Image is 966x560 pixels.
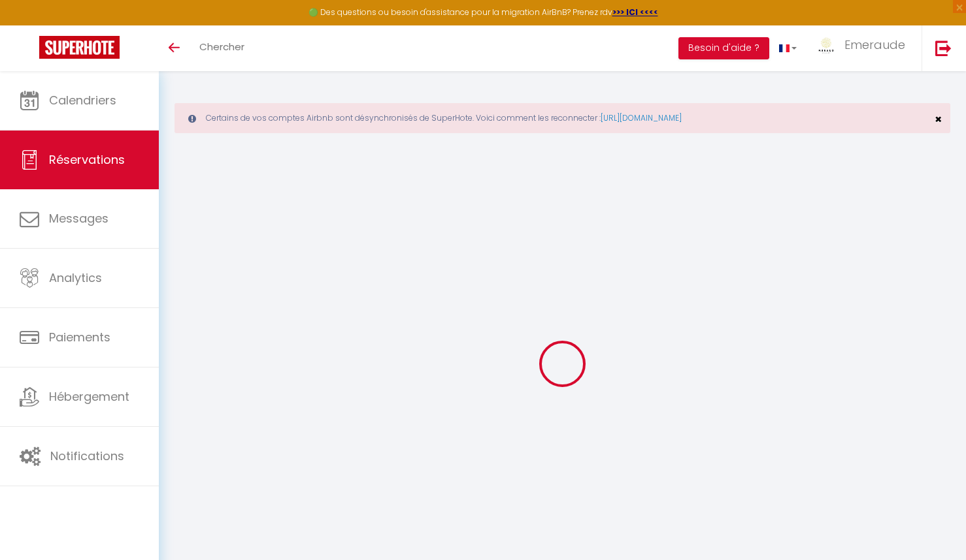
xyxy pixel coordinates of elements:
[49,270,102,286] span: Analytics
[678,37,769,59] button: Besoin d'aide ?
[50,448,124,464] span: Notifications
[49,151,125,168] span: Réservations
[49,388,129,405] span: Hébergement
[935,114,942,125] button: Close
[601,112,682,123] a: [URL][DOMAIN_NAME]
[199,40,244,54] span: Chercher
[844,37,905,53] span: Emeraude
[175,103,950,133] div: Certains de vos comptes Airbnb sont désynchronisés de SuperHote. Voici comment les reconnecter :
[39,36,120,59] img: Super Booking
[190,25,254,71] a: Chercher
[816,37,836,54] img: ...
[935,111,942,127] span: ×
[49,329,110,345] span: Paiements
[807,25,922,71] a: ... Emeraude
[49,92,116,108] span: Calendriers
[612,7,658,18] a: >>> ICI <<<<
[49,210,108,226] span: Messages
[935,40,952,56] img: logout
